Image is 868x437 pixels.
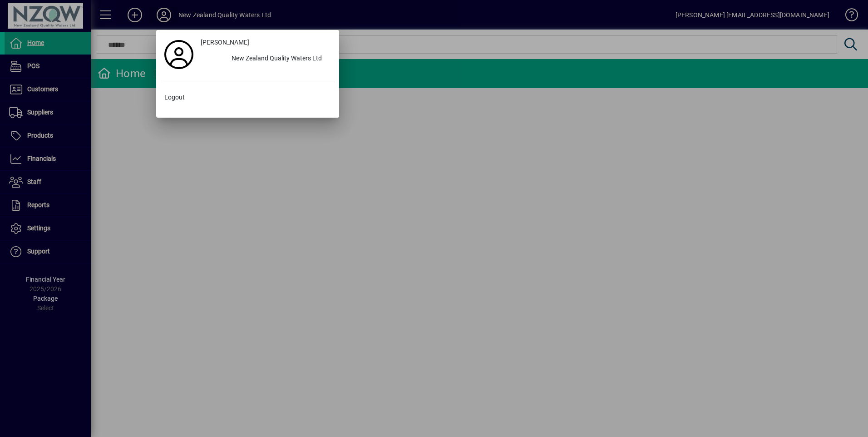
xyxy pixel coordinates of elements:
a: Profile [161,46,197,63]
a: [PERSON_NAME] [197,35,335,51]
button: Logout [161,89,335,106]
span: [PERSON_NAME] [201,38,249,47]
span: Logout [164,93,185,102]
div: New Zealand Quality Waters Ltd [224,51,335,67]
button: New Zealand Quality Waters Ltd [197,51,335,67]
